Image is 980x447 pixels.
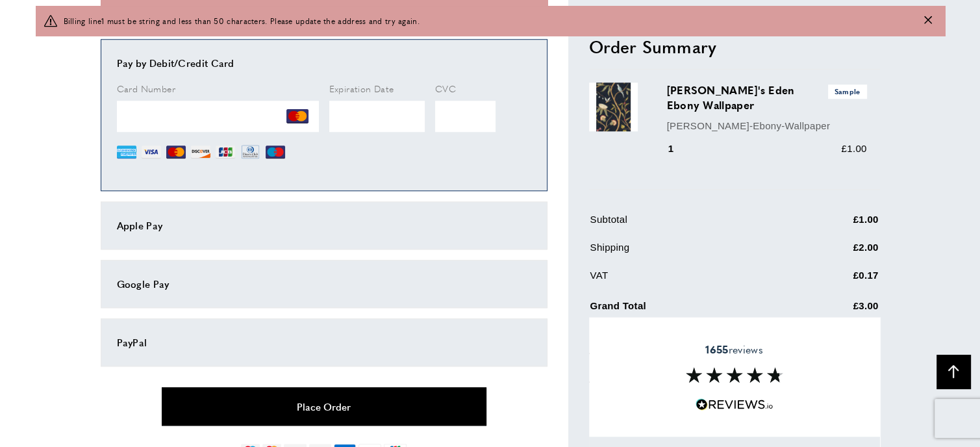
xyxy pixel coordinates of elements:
div: Apple Pay [117,218,531,233]
div: PayPal [117,335,531,350]
strong: 1655 [705,342,728,357]
img: DI.png [191,142,210,162]
td: VAT [590,268,788,293]
img: Adam's Eden Ebony Wallpaper [589,83,638,132]
iframe: Secure Credit Card Frame - CVV [435,101,496,132]
div: 1 [667,141,692,157]
img: MC.png [166,142,186,162]
img: MC.png [286,105,308,127]
span: £1.00 [841,143,866,154]
img: Reviews section [686,367,783,383]
span: CVC [435,82,456,95]
span: reviews [705,343,762,356]
span: Sample [828,85,867,99]
iframe: Secure Credit Card Frame - Credit Card Number [117,101,319,132]
p: [PERSON_NAME]-Ebony-Wallpaper [667,118,867,134]
td: £0.17 [789,268,879,293]
img: Reviews.io 5 stars [696,398,773,411]
td: Subtotal [590,212,788,237]
td: £2.00 [789,240,879,265]
td: Shipping [590,240,788,265]
td: Grand Total [590,296,788,324]
div: Google Pay [117,276,531,292]
h2: Order Summary [589,35,880,58]
button: Close message [924,15,932,27]
button: Place Order [162,387,486,426]
span: Card Number [117,82,175,95]
img: DN.png [240,142,261,162]
img: MI.png [266,142,285,162]
iframe: Secure Credit Card Frame - Expiration Date [329,101,425,132]
div: Pay by Debit/Credit Card [117,55,531,71]
td: £1.00 [789,212,879,237]
img: JCB.png [216,142,235,162]
img: VI.png [142,142,161,162]
td: £3.00 [789,296,879,324]
img: AE.png [117,142,136,162]
span: Billing line1 must be string and less than 50 characters. Please update the address and try again. [64,15,420,27]
span: Expiration Date [329,82,394,95]
h3: [PERSON_NAME]'s Eden Ebony Wallpaper [667,83,867,113]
